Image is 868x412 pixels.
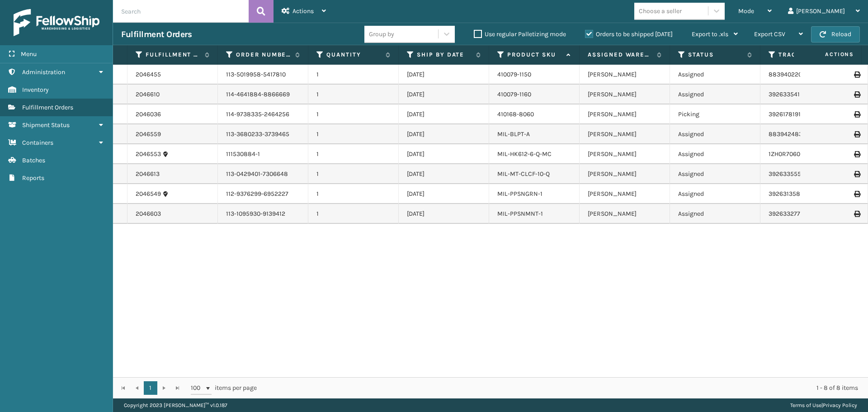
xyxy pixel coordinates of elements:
[474,30,566,38] label: Use regular Palletizing mode
[670,144,760,164] td: Assigned
[670,124,760,144] td: Assigned
[769,90,809,98] a: 392633541571
[688,51,743,59] label: Status
[191,384,204,393] span: 100
[124,398,227,412] p: Copyright 2023 [PERSON_NAME]™ v 1.0.187
[769,130,814,138] a: 883942483268
[136,130,161,139] a: 2046559
[854,71,859,78] i: Print Label
[854,91,859,98] i: Print Label
[22,86,49,94] span: Inventory
[823,402,857,408] a: Privacy Policy
[692,30,728,38] span: Export to .xls
[854,111,859,118] i: Print Label
[797,47,859,62] span: Actions
[144,381,157,395] a: 1
[778,51,833,59] label: Tracking Number
[497,190,542,198] a: MIL-PPSNGRN-1
[670,104,760,124] td: Picking
[754,30,785,38] span: Export CSV
[670,85,760,104] td: Assigned
[399,124,489,144] td: [DATE]
[269,384,858,393] div: 1 - 8 of 8 items
[854,211,859,217] i: Print Label
[811,26,860,43] button: Reload
[769,190,809,198] a: 392631358671
[497,110,534,118] a: 410168-8060
[769,170,811,178] a: 392633555074
[670,65,760,85] td: Assigned
[308,124,399,144] td: 1
[497,71,531,78] a: 410079-1150
[854,151,859,157] i: Print Label
[399,204,489,224] td: [DATE]
[218,85,308,104] td: 114-4641884-8866669
[136,170,160,179] a: 2046613
[218,204,308,224] td: 113-1095930-9139412
[308,144,399,164] td: 1
[136,189,161,199] a: 2046549
[218,65,308,85] td: 113-5019958-5417810
[769,150,831,158] a: 1ZH0R7060330918375
[670,204,760,224] td: Assigned
[497,130,530,138] a: MIL-BLPT-A
[580,65,670,85] td: [PERSON_NAME]
[308,204,399,224] td: 1
[22,68,65,76] span: Administration
[218,124,308,144] td: 113-3680233-3739465
[417,51,472,59] label: Ship By Date
[14,9,99,36] img: logo
[308,164,399,184] td: 1
[790,398,857,412] div: |
[136,209,161,218] a: 2046603
[22,139,53,147] span: Containers
[790,402,821,408] a: Terms of Use
[670,184,760,204] td: Assigned
[399,85,489,104] td: [DATE]
[580,184,670,204] td: [PERSON_NAME]
[497,210,543,218] a: MIL-PPSNMNT-1
[22,121,70,129] span: Shipment Status
[121,29,192,40] h3: Fulfillment Orders
[738,7,754,15] span: Mode
[769,210,811,218] a: 392633277059
[399,104,489,124] td: [DATE]
[136,150,161,159] a: 2046553
[22,156,45,164] span: Batches
[507,51,562,59] label: Product SKU
[399,144,489,164] td: [DATE]
[769,71,811,78] a: 883940220471
[580,124,670,144] td: [PERSON_NAME]
[497,90,531,98] a: 410079-1160
[399,65,489,85] td: [DATE]
[580,204,670,224] td: [PERSON_NAME]
[308,65,399,85] td: 1
[191,381,257,395] span: items per page
[580,85,670,104] td: [PERSON_NAME]
[399,164,489,184] td: [DATE]
[580,144,670,164] td: [PERSON_NAME]
[854,191,859,197] i: Print Label
[670,164,760,184] td: Assigned
[218,164,308,184] td: 113-0429401-7306648
[854,171,859,177] i: Print Label
[854,131,859,137] i: Print Label
[21,50,37,58] span: Menu
[308,85,399,104] td: 1
[580,164,670,184] td: [PERSON_NAME]
[136,90,160,99] a: 2046610
[399,184,489,204] td: [DATE]
[326,51,381,59] label: Quantity
[497,150,552,158] a: MIL-HK612-6-Q-MC
[136,70,161,79] a: 2046455
[588,51,652,59] label: Assigned Warehouse
[218,104,308,124] td: 114-9738335-2464256
[22,174,44,182] span: Reports
[497,170,550,178] a: MIL-MT-CLCF-10-Q
[308,104,399,124] td: 1
[136,110,161,119] a: 2046036
[22,104,73,111] span: Fulfillment Orders
[292,7,314,15] span: Actions
[218,144,308,164] td: 111530884-1
[580,104,670,124] td: [PERSON_NAME]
